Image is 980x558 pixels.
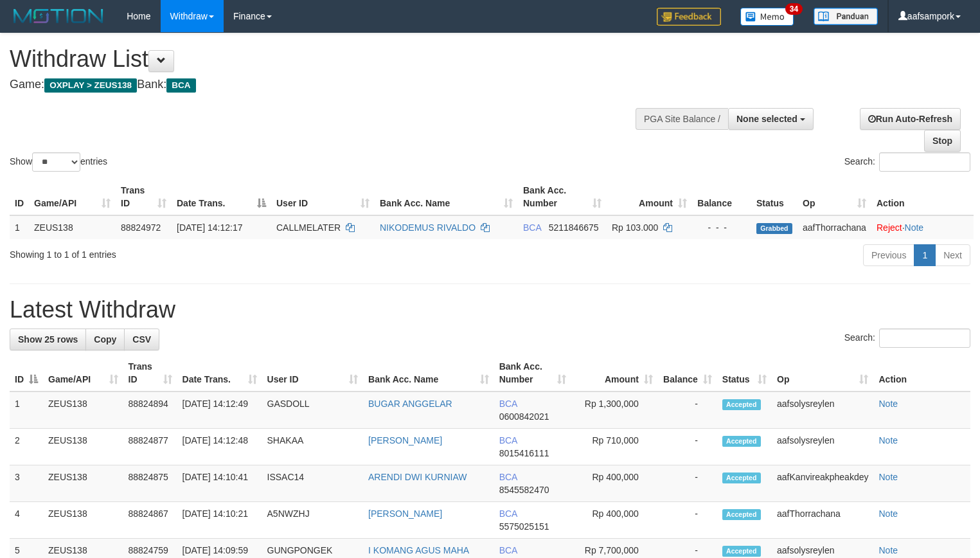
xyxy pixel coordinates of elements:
[571,392,658,429] td: Rp 1,300,000
[271,179,375,215] th: User ID: activate to sort column ascending
[772,502,873,539] td: aafThorrachana
[797,215,871,239] td: aafThorrachana
[10,465,43,502] td: 3
[607,179,692,215] th: Amount: activate to sort column ascending
[935,244,970,266] a: Next
[262,465,364,502] td: ISSAC14
[692,179,751,215] th: Balance
[658,429,717,465] td: -
[717,355,772,392] th: Status: activate to sort column ascending
[878,509,898,519] a: Note
[879,152,970,172] input: Search:
[722,436,761,447] span: Accepted
[518,179,607,215] th: Bank Acc. Number: activate to sort column ascending
[785,3,803,15] span: 34
[871,215,974,239] td: ·
[132,334,151,345] span: CSV
[914,244,936,266] a: 1
[658,355,717,392] th: Balance: activate to sort column ascending
[10,429,43,465] td: 2
[368,509,442,519] a: [PERSON_NAME]
[499,545,517,555] span: BCA
[94,334,116,345] span: Copy
[658,392,717,429] td: -
[657,8,721,26] img: Feedback.jpg
[123,502,177,539] td: 88824867
[10,392,43,429] td: 1
[177,429,262,465] td: [DATE] 14:12:48
[32,152,80,172] select: Showentries
[123,429,177,465] td: 88824877
[658,465,717,502] td: -
[878,435,898,446] a: Note
[368,435,442,446] a: [PERSON_NAME]
[499,509,517,519] span: BCA
[878,472,898,482] a: Note
[262,355,364,392] th: User ID: activate to sort column ascending
[722,473,761,483] span: Accepted
[494,355,571,392] th: Bank Acc. Number: activate to sort column ascending
[262,502,364,539] td: A5NWZHJ
[368,472,467,482] a: ARENDI DWI KURNIAW
[43,355,123,392] th: Game/API: activate to sort column ascending
[797,179,871,215] th: Op: activate to sort column ascending
[878,399,898,409] a: Note
[29,179,116,215] th: Game/API: activate to sort column ascending
[728,108,814,130] button: None selected
[697,221,746,234] div: - - -
[571,502,658,539] td: Rp 400,000
[523,222,541,233] span: BCA
[43,392,123,429] td: ZEUS138
[722,546,761,557] span: Accepted
[740,8,794,26] img: Button%20Memo.svg
[123,465,177,502] td: 88824875
[121,222,161,233] span: 88824972
[10,179,29,215] th: ID
[368,545,469,555] a: I KOMANG AGUS MAHA
[123,355,177,392] th: Trans ID: activate to sort column ascending
[636,108,728,130] div: PGA Site Balance /
[499,399,517,409] span: BCA
[10,328,86,350] a: Show 25 rows
[10,502,43,539] td: 4
[871,179,974,215] th: Action
[878,545,898,555] a: Note
[905,222,924,233] a: Note
[368,399,452,409] a: BUGAR ANGGELAR
[10,152,107,172] label: Show entries
[124,328,159,350] a: CSV
[172,179,271,215] th: Date Trans.: activate to sort column descending
[736,114,797,124] span: None selected
[863,244,914,266] a: Previous
[499,521,549,532] span: Copy 5575025151 to clipboard
[43,502,123,539] td: ZEUS138
[877,222,902,233] a: Reject
[751,179,797,215] th: Status
[177,502,262,539] td: [DATE] 14:10:21
[499,435,517,446] span: BCA
[756,223,792,234] span: Grabbed
[860,108,961,130] a: Run Auto-Refresh
[571,429,658,465] td: Rp 710,000
[772,429,873,465] td: aafsolysreylen
[924,130,961,152] a: Stop
[166,78,195,93] span: BCA
[363,355,494,392] th: Bank Acc. Name: activate to sort column ascending
[873,355,970,392] th: Action
[123,392,177,429] td: 88824894
[262,392,364,429] td: GASDOLL
[177,465,262,502] td: [DATE] 14:10:41
[499,472,517,482] span: BCA
[772,465,873,502] td: aafKanvireakpheakdey
[85,328,125,350] a: Copy
[571,355,658,392] th: Amount: activate to sort column ascending
[658,502,717,539] td: -
[814,8,878,25] img: panduan.png
[44,78,137,93] span: OXPLAY > ZEUS138
[499,485,549,495] span: Copy 8545582470 to clipboard
[10,297,970,323] h1: Latest Withdraw
[177,222,242,233] span: [DATE] 14:12:17
[10,46,641,72] h1: Withdraw List
[844,328,970,348] label: Search:
[380,222,476,233] a: NIKODEMUS RIVALDO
